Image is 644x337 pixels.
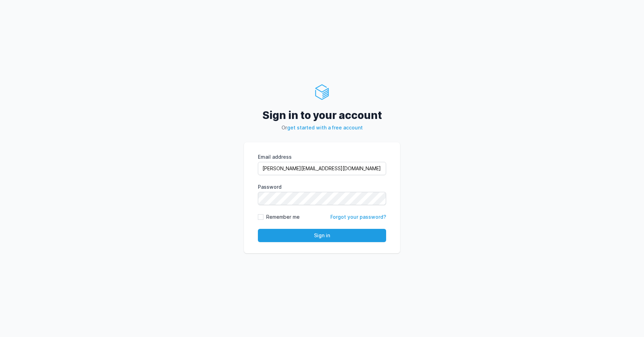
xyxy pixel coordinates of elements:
[244,124,400,131] p: Or
[314,84,330,100] img: ServerAuth
[258,153,386,160] label: Email address
[287,125,363,130] a: get started with a free account
[244,109,400,121] h2: Sign in to your account
[258,229,386,242] button: Sign in
[266,214,300,220] label: Remember me
[258,184,386,190] label: Password
[330,214,386,220] a: Forgot your password?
